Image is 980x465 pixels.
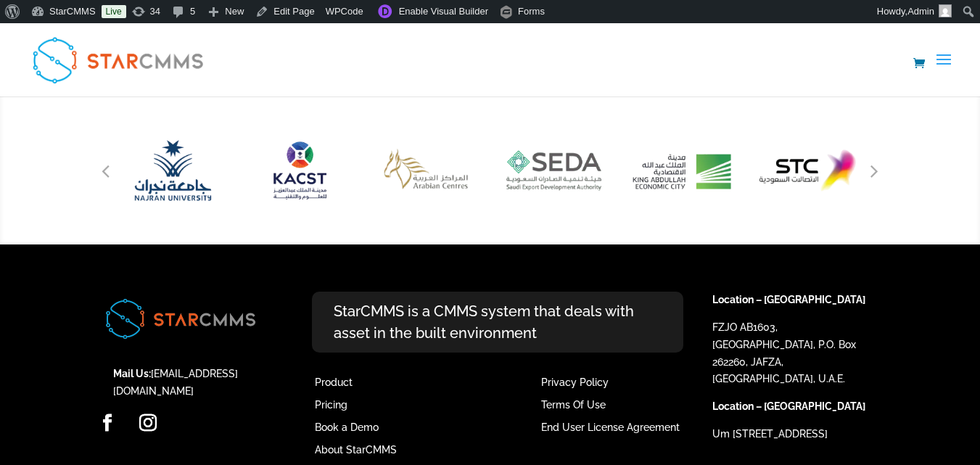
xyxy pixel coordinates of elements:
[117,118,229,223] div: 32 / 51
[312,292,683,353] p: StarCMMS is a CMMS system that deals with asset in the built environment
[315,376,353,388] a: Product
[907,395,980,465] iframe: Chat Widget
[712,426,876,443] p: Um [STREET_ADDRESS]
[371,118,483,223] div: 34 / 51
[315,444,397,456] a: About StarCMMS
[117,118,229,223] img: Najran University Logo
[102,5,126,18] a: Live
[315,399,347,411] a: Pricing
[99,292,262,345] img: Image
[752,118,864,223] img: STC Logo
[712,400,865,412] strong: Location – [GEOGRAPHIC_DATA]
[498,118,610,223] div: 35 / 51
[113,368,238,397] a: [EMAIL_ADDRESS][DOMAIN_NAME]
[541,376,609,388] a: Privacy Policy
[712,294,865,305] strong: Location – [GEOGRAPHIC_DATA]
[244,118,356,223] img: KACST Logo
[113,368,151,379] strong: Mail Us:
[541,399,606,411] a: Terms Of Use
[371,118,483,223] img: Arabian Centres
[939,4,952,17] img: Image
[25,29,211,90] img: StarCMMS
[244,118,356,223] div: 33 / 51
[625,118,737,223] img: King Abdullah Economic City Logo
[752,118,864,223] div: 37 / 51
[498,118,610,223] img: SEDA Logo
[541,421,680,433] a: End User License Agreement
[907,6,934,17] span: Admin
[712,319,876,398] p: FZJO AB1603, [GEOGRAPHIC_DATA], P.O. Box 262260, JAFZA, [GEOGRAPHIC_DATA], U.A.E.
[625,118,737,223] div: 36 / 51
[315,421,379,433] a: Book a Demo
